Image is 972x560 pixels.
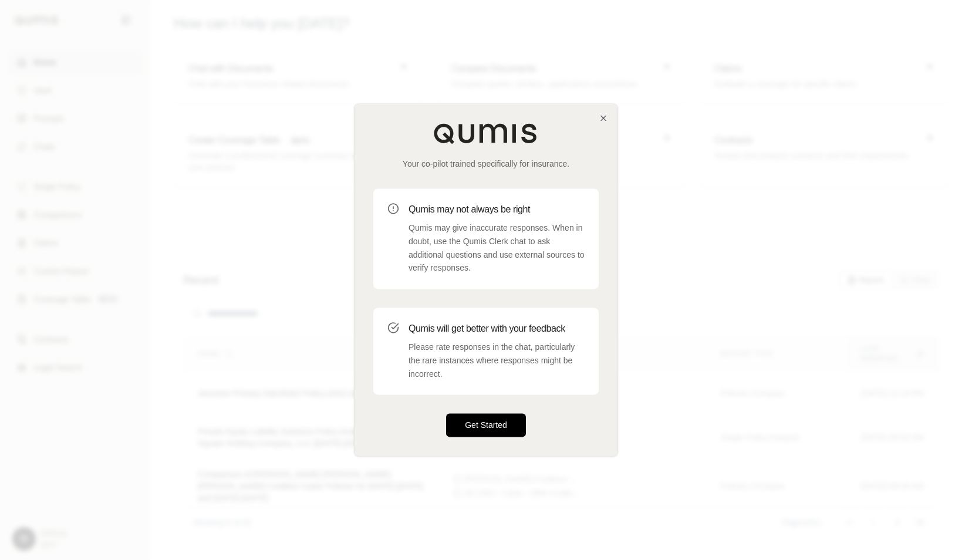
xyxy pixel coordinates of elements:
p: Please rate responses in the chat, particularly the rare instances where responses might be incor... [409,340,585,380]
button: Get Started [446,414,526,437]
img: Qumis Logo [433,123,539,144]
p: Your co-pilot trained specifically for insurance. [373,158,599,170]
h3: Qumis may not always be right [409,203,585,217]
p: Qumis may give inaccurate responses. When in doubt, use the Qumis Clerk chat to ask additional qu... [409,221,585,275]
h3: Qumis will get better with your feedback [409,322,585,336]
